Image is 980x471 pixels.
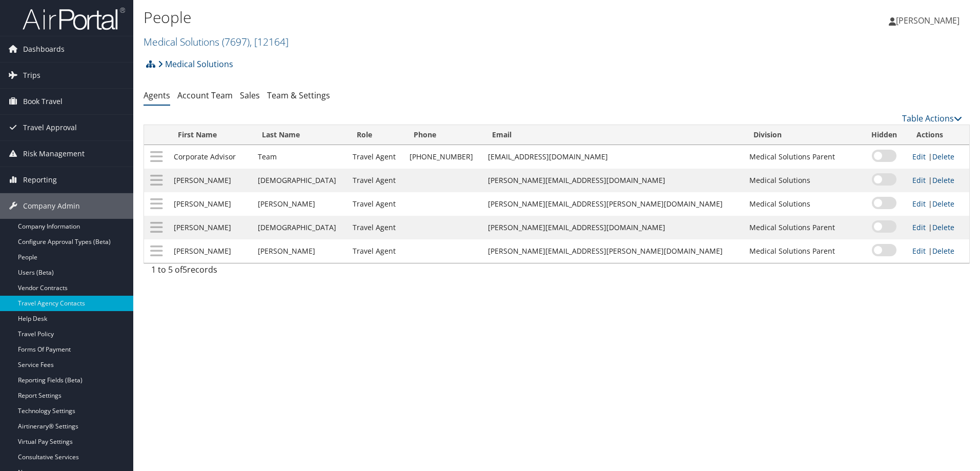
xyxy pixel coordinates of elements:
td: [PERSON_NAME][EMAIL_ADDRESS][DOMAIN_NAME] [483,169,744,192]
td: | [907,169,969,192]
td: Travel Agent [348,216,404,239]
span: Company Admin [23,193,80,219]
th: Role [348,125,404,145]
td: | [907,239,969,263]
div: 1 to 5 of records [151,263,342,281]
a: Table Actions [902,113,962,124]
a: Medical Solutions [144,35,289,49]
img: airportal-logo.png [23,7,125,31]
span: 5 [182,264,187,275]
td: | [907,216,969,239]
th: Phone [404,125,483,145]
td: [DEMOGRAPHIC_DATA] [253,169,348,192]
th: Email [483,125,744,145]
th: Division [744,125,860,145]
a: Delete [932,246,954,256]
td: [PERSON_NAME] [253,239,348,263]
td: [PERSON_NAME][EMAIL_ADDRESS][DOMAIN_NAME] [483,216,744,239]
a: Delete [932,152,954,161]
a: Team & Settings [267,90,330,101]
td: [PERSON_NAME] [169,169,253,192]
a: [PERSON_NAME] [889,5,970,36]
h1: People [144,7,695,28]
td: Medical Solutions Parent [744,145,860,169]
td: [PERSON_NAME][EMAIL_ADDRESS][PERSON_NAME][DOMAIN_NAME] [483,239,744,263]
a: Edit [912,246,926,256]
span: Dashboards [23,36,65,62]
a: Medical Solutions [158,54,233,74]
td: Medical Solutions Parent [744,216,860,239]
span: Book Travel [23,89,63,114]
a: Edit [912,152,926,161]
td: Travel Agent [348,239,404,263]
th: : activate to sort column descending [144,125,169,145]
th: Actions [907,125,969,145]
td: Medical Solutions Parent [744,239,860,263]
a: Delete [932,175,954,185]
a: Edit [912,222,926,232]
td: [PHONE_NUMBER] [404,145,483,169]
a: Account Team [177,90,233,101]
td: | [907,192,969,216]
td: [PERSON_NAME] [169,239,253,263]
td: Team [253,145,348,169]
span: Reporting [23,167,57,193]
td: | [907,145,969,169]
span: ( 7697 ) [222,35,250,49]
span: Trips [23,63,40,88]
td: [EMAIL_ADDRESS][DOMAIN_NAME] [483,145,744,169]
td: Travel Agent [348,169,404,192]
span: Risk Management [23,141,85,167]
a: Agents [144,90,170,101]
td: [PERSON_NAME][EMAIL_ADDRESS][PERSON_NAME][DOMAIN_NAME] [483,192,744,216]
a: Delete [932,222,954,232]
a: Sales [240,90,260,101]
th: First Name [169,125,253,145]
td: [PERSON_NAME] [253,192,348,216]
td: Medical Solutions [744,169,860,192]
td: Travel Agent [348,145,404,169]
td: [DEMOGRAPHIC_DATA] [253,216,348,239]
td: [PERSON_NAME] [169,192,253,216]
td: [PERSON_NAME] [169,216,253,239]
span: Travel Approval [23,115,77,140]
td: Medical Solutions [744,192,860,216]
th: Last Name [253,125,348,145]
th: Hidden [861,125,908,145]
span: , [ 12164 ] [250,35,289,49]
a: Edit [912,175,926,185]
a: Delete [932,199,954,209]
td: Corporate Advisor [169,145,253,169]
td: Travel Agent [348,192,404,216]
span: [PERSON_NAME] [896,15,959,26]
a: Edit [912,199,926,209]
